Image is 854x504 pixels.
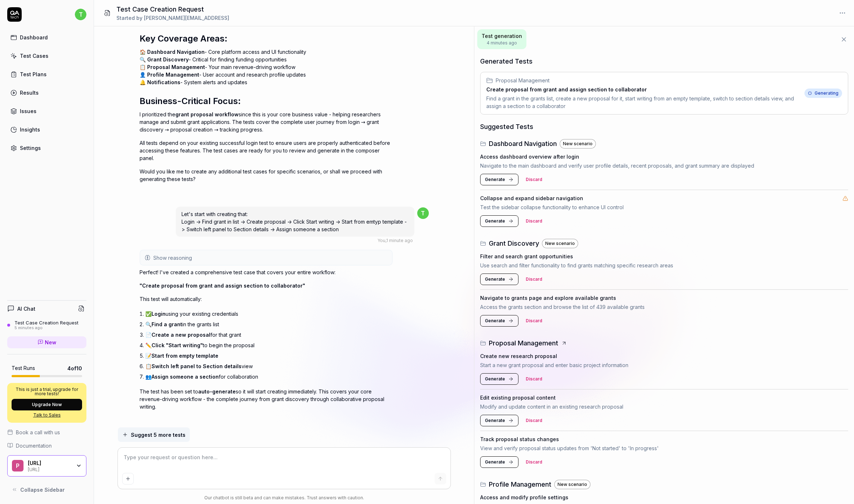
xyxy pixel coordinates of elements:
[45,339,56,346] span: New
[122,473,134,484] button: Add attachment
[489,238,539,248] h3: Grant Discovery
[480,415,518,426] button: Generate
[151,321,182,327] span: Find a grant
[116,14,229,22] div: Started by
[145,350,393,361] li: 📝
[182,211,407,232] span: Let's start with creating that: Login -> Find grant in list -> Create proposal -> Click Start wri...
[140,268,393,276] p: Perfect! I've created a comprehensive test case that covers your entire workflow:
[145,371,393,382] li: 👥 for collaboration
[151,374,219,380] span: Assign someone a section
[140,33,227,44] span: Key Coverage Areas:
[417,207,429,219] span: t
[554,480,590,489] div: New scenario
[7,141,86,155] a: Settings
[20,107,37,115] div: Issues
[20,144,41,152] div: Settings
[153,254,192,262] span: Show reasoning
[7,67,86,81] a: Test Plans
[480,273,518,285] button: Generate
[175,111,239,117] span: grant proposal workflow
[198,388,236,395] span: auto-generate
[480,174,518,185] button: Generate
[521,373,547,385] button: Discard
[482,40,522,46] span: 4 minutes ago
[151,332,210,338] span: Create a new proposal
[12,365,35,371] h5: Test Runs
[521,174,547,185] button: Discard
[12,399,82,410] button: Upgrade Now
[28,460,71,466] div: Postdocs.ai
[144,15,229,21] span: [PERSON_NAME][EMAIL_ADDRESS]
[140,168,393,183] p: Would you like me to create any additional test cases for specific scenarios, or shall we proceed...
[485,176,505,183] span: Generate
[140,388,393,410] p: The test has been set to so it will start creating immediately. This covers your core revenue-dri...
[485,218,505,224] span: Generate
[14,320,78,326] div: Test Case Creation Request
[480,352,557,360] h4: Create new research proposal
[16,428,60,436] span: Book a call with us
[480,303,848,311] p: Access the grants section and browse the list of 439 available grants
[480,494,568,501] h4: Access and modify profile settings
[7,336,86,348] a: New
[140,283,305,289] span: "Create proposal from grant and assign section to collaborator"
[485,417,505,424] span: Generate
[521,415,547,426] button: Discard
[489,338,558,348] h3: Proposal Management
[145,361,393,371] li: 📋 view
[480,315,518,327] button: Generate
[151,353,218,359] span: Start from empty template
[480,122,848,132] h3: Suggested Tests
[151,342,203,348] span: Click "Start writing"
[118,495,451,501] div: Our chatbot is still beta and can make mistakes. Trust answers with caution.
[542,239,578,248] div: New scenario
[7,104,86,118] a: Issues
[477,29,526,49] button: Test generation4 minutes ago
[489,479,551,489] h3: Profile Management
[7,122,86,137] a: Insights
[7,428,86,436] a: Book a call with us
[20,486,65,494] span: Collapse Sidebar
[140,250,392,265] button: Show reasoning
[7,86,86,100] a: Results
[480,153,579,160] h4: Access dashboard overview after login
[75,9,86,20] span: t
[67,365,82,372] span: 4 of 10
[377,238,385,243] span: You
[16,442,52,449] span: Documentation
[14,326,78,331] div: 5 minutes ago
[145,340,393,350] li: ✏️ to begin the proposal
[75,7,86,22] button: t
[20,34,48,41] div: Dashboard
[480,435,559,443] h4: Track proposal status changes
[12,460,24,471] span: P
[480,444,848,452] p: View and verify proposal status updates from 'Not started' to 'In progress'
[486,95,802,110] div: Find a grant in the grants list, create a new proposal for it, start writing from an empty templa...
[20,126,40,133] div: Insights
[140,56,189,63] span: 🔍 Grant Discovery
[140,72,199,78] span: 👤 Profile Management
[480,215,518,227] button: Generate
[116,4,229,14] h1: Test Case Creation Request
[140,96,241,106] span: Business-Critical Focus:
[480,203,848,211] p: Test the sidebar collapse functionality to enhance UI control
[140,111,393,133] p: I prioritized the since this is your core business value - helping researchers manage and submit ...
[496,77,550,84] span: Proposal Management
[7,455,86,477] button: P[URL][URL]
[480,456,518,468] button: Generate
[480,394,556,401] h4: Edit existing proposal content
[485,459,505,465] span: Generate
[140,79,180,85] span: 🔔 Notifications
[480,194,583,202] h4: Collapse and expand sidebar navigation
[480,253,573,260] h4: Filter and search grant opportunities
[485,318,505,324] span: Generate
[521,273,547,285] button: Discard
[20,70,47,78] div: Test Plans
[7,442,86,449] a: Documentation
[7,30,86,44] a: Dashboard
[20,89,39,96] div: Results
[7,482,86,497] button: Collapse Sidebar
[7,49,86,63] a: Test Cases
[489,139,557,148] h3: Dashboard Navigation
[28,466,71,472] div: [URL]
[480,262,848,269] p: Use search and filter functionality to find grants matching specific research areas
